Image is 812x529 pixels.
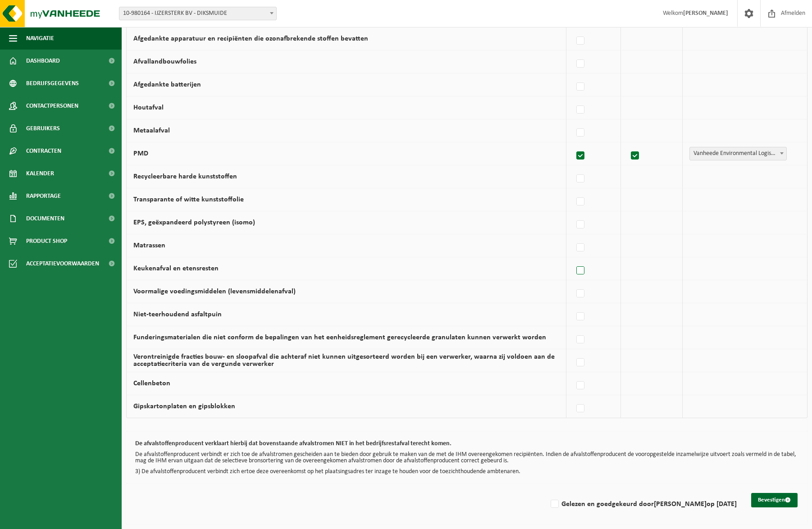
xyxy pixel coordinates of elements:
label: Funderingsmaterialen die niet conform de bepalingen van het eenheidsreglement gerecycleerde granu... [133,334,546,341]
span: Vanheede Environmental Logistics [689,147,787,160]
span: Product Shop [26,230,67,252]
span: Kalender [26,162,54,185]
strong: [PERSON_NAME] [654,501,707,508]
label: PMD [133,150,148,157]
label: Transparante of witte kunststoffolie [133,196,244,203]
label: Voormalige voedingsmiddelen (levensmiddelenafval) [133,288,296,295]
span: 10-980164 - IJZERSTERK BV - DIKSMUIDE [119,7,276,20]
span: Navigatie [26,27,54,50]
button: Bevestigen [751,493,798,507]
label: Niet-teerhoudend asfaltpuin [133,311,222,318]
span: Contactpersonen [26,95,78,117]
span: Gebruikers [26,117,60,140]
span: Acceptatievoorwaarden [26,252,99,275]
label: Afgedankte apparatuur en recipiënten die ozonafbrekende stoffen bevatten [133,35,368,42]
label: EPS, geëxpandeerd polystyreen (isomo) [133,219,255,226]
label: Houtafval [133,104,164,111]
span: Bedrijfsgegevens [26,72,79,95]
span: Vanheede Environmental Logistics [690,147,786,160]
span: Documenten [26,207,64,230]
label: Verontreinigde fracties bouw- en sloopafval die achteraf niet kunnen uitgesorteerd worden bij een... [133,353,555,368]
span: 10-980164 - IJZERSTERK BV - DIKSMUIDE [119,7,277,20]
label: Afgedankte batterijen [133,81,201,88]
label: Keukenafval en etensresten [133,265,219,272]
strong: [PERSON_NAME] [683,10,728,17]
label: Gelezen en goedgekeurd door op [DATE] [549,497,737,511]
span: Contracten [26,140,61,162]
span: Dashboard [26,50,60,72]
label: Afvallandbouwfolies [133,58,196,65]
label: Recycleerbare harde kunststoffen [133,173,237,180]
label: Cellenbeton [133,380,170,387]
label: Matrassen [133,242,165,249]
label: Gipskartonplaten en gipsblokken [133,403,235,410]
b: De afvalstoffenproducent verklaart hierbij dat bovenstaande afvalstromen NIET in het bedrijfsrest... [135,440,452,447]
p: 3) De afvalstoffenproducent verbindt zich ertoe deze overeenkomst op het plaatsingsadres ter inza... [135,469,798,475]
label: Metaalafval [133,127,170,134]
span: Rapportage [26,185,61,207]
p: De afvalstoffenproducent verbindt er zich toe de afvalstromen gescheiden aan te bieden door gebru... [135,451,798,464]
